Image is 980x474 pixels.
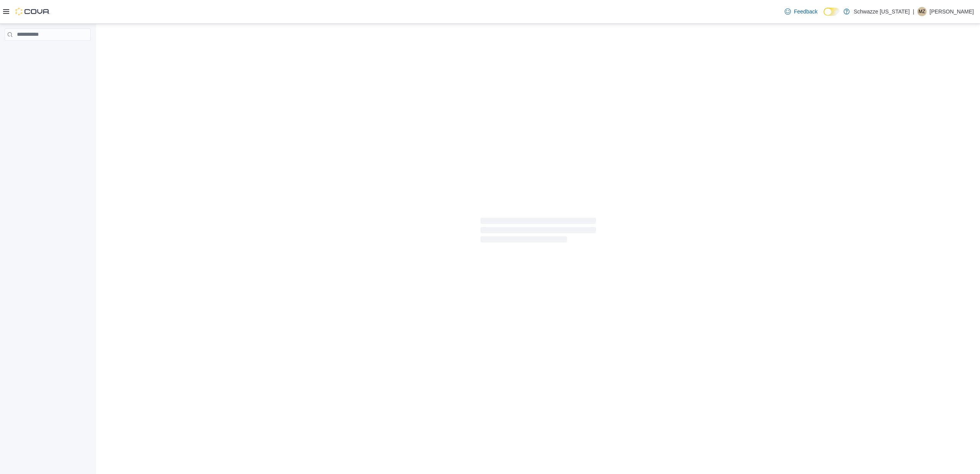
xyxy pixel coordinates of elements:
span: MZ [918,7,925,16]
span: Loading [481,219,596,244]
a: Feedback [782,4,820,19]
div: Mengistu Zebulun [917,7,927,16]
p: | [913,7,914,16]
p: Schwazze [US_STATE] [854,7,910,16]
nav: Complex example [5,42,91,61]
p: [PERSON_NAME] [930,7,974,16]
span: Feedback [794,8,817,15]
img: Cova [15,8,50,15]
input: Dark Mode [824,8,840,16]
